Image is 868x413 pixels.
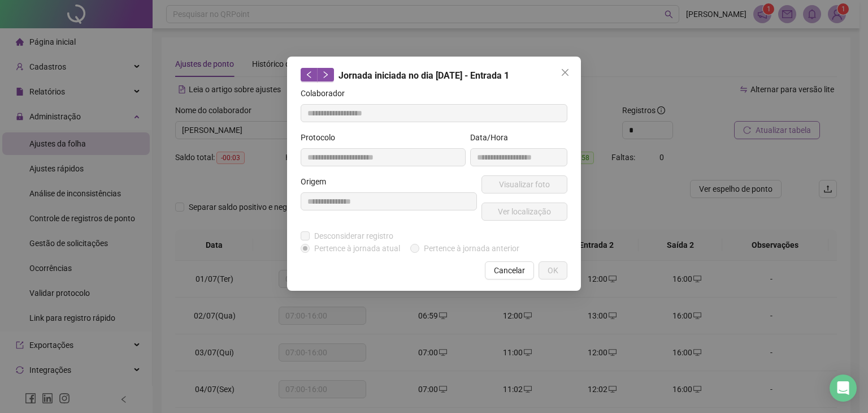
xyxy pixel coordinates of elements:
div: Open Intercom Messenger [830,375,857,402]
button: left [301,68,318,81]
button: Cancelar [485,261,534,279]
label: Colaborador [301,87,352,100]
label: Origem [301,175,333,188]
button: OK [539,261,567,279]
button: Close [556,63,574,81]
span: Pertence à jornada anterior [419,242,524,255]
label: Data/Hora [470,131,515,144]
div: Jornada iniciada no dia [DATE] - Entrada 1 [301,68,567,83]
span: right [322,71,329,79]
span: Desconsiderar registro [310,230,398,242]
label: Protocolo [301,131,342,144]
button: Visualizar foto [481,175,567,193]
span: Cancelar [494,264,525,277]
button: Ver localização [481,203,567,221]
button: right [317,68,334,81]
span: close [561,68,570,77]
span: Pertence à jornada atual [310,242,405,255]
span: left [305,71,313,79]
